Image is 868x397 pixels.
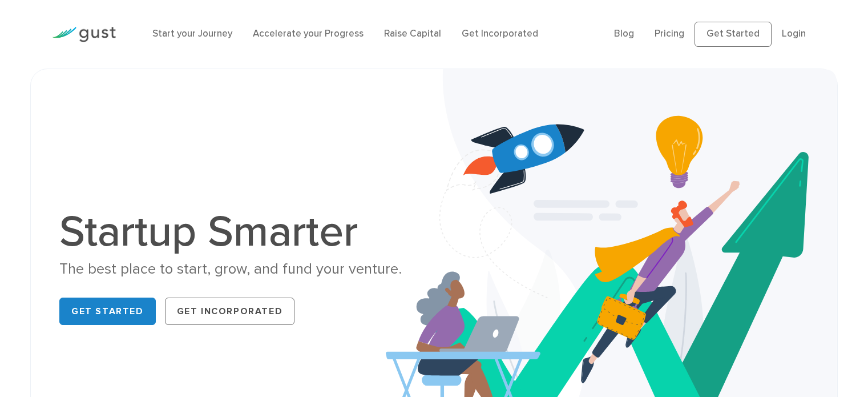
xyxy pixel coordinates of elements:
a: Get Incorporated [462,28,538,39]
div: The best place to start, grow, and fund your venture. [59,259,425,279]
h1: Startup Smarter [59,210,425,254]
img: Gust Logo [52,27,116,42]
a: Raise Capital [384,28,441,39]
a: Start your Journey [152,28,232,39]
a: Blog [614,28,634,39]
a: Login [782,28,806,39]
a: Get Started [695,22,772,47]
a: Accelerate your Progress [253,28,364,39]
a: Pricing [655,28,684,39]
a: Get Started [59,298,156,325]
a: Get Incorporated [165,298,295,325]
